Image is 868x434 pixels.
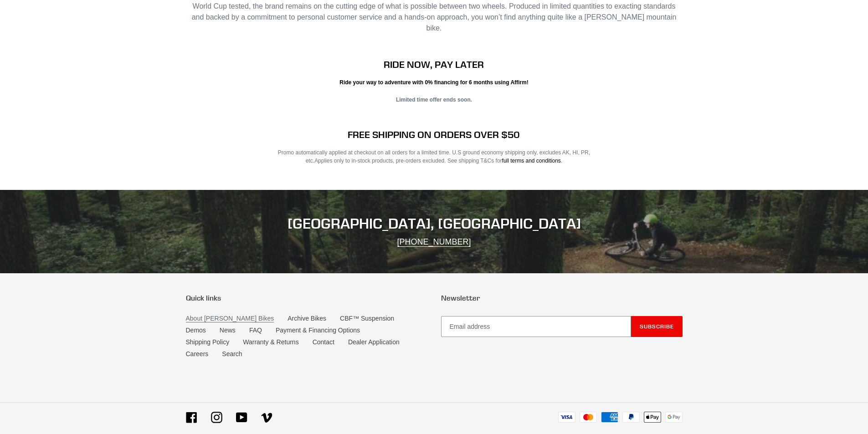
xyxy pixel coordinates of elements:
a: [PHONE_NUMBER] [397,237,471,247]
p: Newsletter [441,294,683,302]
button: Subscribe [631,316,683,337]
a: Search [222,350,242,357]
h2: RIDE NOW, PAY LATER [271,59,597,70]
a: FAQ [249,327,262,334]
a: Shipping Policy [186,338,230,346]
a: full terms and conditions [502,158,561,164]
a: Careers [186,350,209,357]
h2: [GEOGRAPHIC_DATA], [GEOGRAPHIC_DATA] [186,215,683,232]
p: Quick links [186,294,427,302]
a: Dealer Application [348,338,400,346]
p: Promo automatically applied at checkout on all orders for a limited time. U.S ground economy ship... [271,148,597,165]
strong: Limited time offer ends soon. [396,97,472,103]
a: Warranty & Returns [243,338,298,346]
a: Payment & Financing Options [276,327,360,334]
a: CBF™ Suspension [340,315,394,322]
a: Contact [313,338,334,346]
a: Archive Bikes [288,315,326,322]
h2: FREE SHIPPING ON ORDERS OVER $50 [271,129,597,140]
input: Email address [441,316,631,337]
a: About [PERSON_NAME] Bikes [186,315,274,322]
a: Demos [186,327,206,334]
a: News [220,327,236,334]
span: Subscribe [640,323,674,330]
strong: Ride your way to adventure with 0% financing for 6 months using Affirm! [339,79,528,86]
